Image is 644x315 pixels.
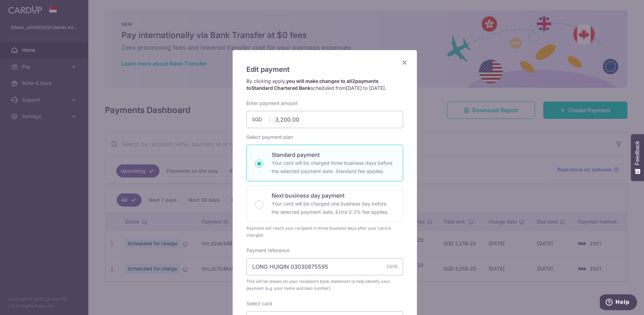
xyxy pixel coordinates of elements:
[246,300,272,307] label: Select card
[631,134,644,181] button: Feedback - Show survey
[272,200,394,216] p: Your card will be charged one business day before the selected payment date. Extra 0.3% fee applies.
[252,116,270,123] span: SGD
[246,78,379,91] strong: you will make changes to all payments to
[600,294,637,312] iframe: Opens a widget where you can find more information
[246,225,403,239] div: Payment will reach your recipient in three business days after your card is charged.
[352,78,355,84] span: 2
[246,64,403,75] h5: Edit payment
[246,247,290,254] label: Payment reference
[246,134,293,141] label: Select payment plan
[246,100,298,107] label: Enter payment amount
[246,278,403,292] span: This will be shown on your recipient’s bank statement to help identify your payment (e.g. your na...
[272,159,394,175] p: Your card will be charged three business days before the selected payment date. Standard fee appl...
[634,141,641,165] span: Feedback
[246,111,403,128] input: 0.00
[400,58,409,67] button: Close
[387,263,398,270] div: 23/35
[251,85,311,91] span: Standard Chartered Bank
[246,78,403,92] p: By clicking apply, scheduled from .
[272,151,394,159] p: Standard payment
[346,85,385,91] span: [DATE] to [DATE]
[272,191,394,200] p: Next business day payment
